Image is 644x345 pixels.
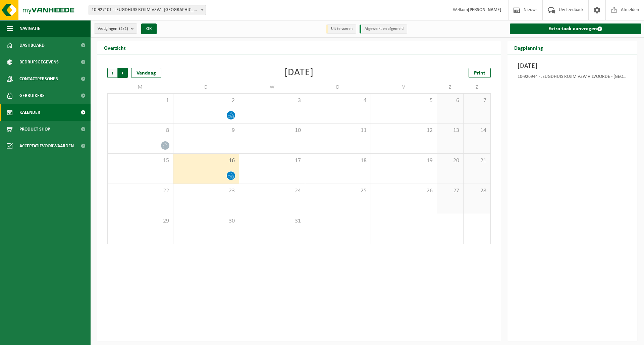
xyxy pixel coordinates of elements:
[374,127,433,134] span: 12
[284,68,314,78] div: [DATE]
[374,187,433,195] span: 26
[440,187,460,195] span: 27
[437,81,464,93] td: Z
[468,7,501,12] strong: [PERSON_NAME]
[440,97,460,104] span: 6
[309,187,368,195] span: 25
[440,157,460,164] span: 20
[326,24,356,34] li: Uit te voeren
[97,41,132,54] h2: Overzicht
[360,24,407,34] li: Afgewerkt en afgemeld
[177,97,236,104] span: 2
[467,97,487,104] span: 7
[177,157,236,164] span: 16
[89,5,206,15] span: 10-927101 - JEUGDHUIS ROJIM VZW - MECHELEN
[94,23,137,34] button: Vestigingen(2/2)
[243,187,302,195] span: 24
[118,68,128,78] span: Volgende
[305,81,371,93] td: D
[309,157,368,164] span: 18
[111,97,170,104] span: 1
[19,70,58,87] span: Contactpersonen
[243,157,302,164] span: 17
[309,97,368,104] span: 4
[440,127,460,134] span: 13
[19,54,59,70] span: Bedrijfsgegevens
[510,23,642,34] a: Extra taak aanvragen
[243,97,302,104] span: 3
[239,81,305,93] td: W
[19,37,45,54] span: Dashboard
[177,217,236,225] span: 30
[177,127,236,134] span: 9
[467,187,487,195] span: 28
[374,157,433,164] span: 19
[19,87,45,104] span: Gebruikers
[107,68,117,78] span: Vorige
[141,23,157,34] button: OK
[518,75,628,81] div: 10-926944 - JEUGDHUIS ROJIM VZW VILVOORDE - [GEOGRAPHIC_DATA]
[19,104,40,121] span: Kalender
[89,5,206,15] span: 10-927101 - JEUGDHUIS ROJIM VZW - MECHELEN
[131,68,161,78] div: Vandaag
[19,121,50,138] span: Product Shop
[19,20,40,37] span: Navigatie
[111,127,170,134] span: 8
[243,217,302,225] span: 31
[518,61,628,71] h3: [DATE]
[464,81,490,93] td: Z
[243,127,302,134] span: 10
[467,157,487,164] span: 21
[371,81,437,93] td: V
[111,217,170,225] span: 29
[469,68,491,78] a: Print
[467,127,487,134] span: 14
[19,138,74,154] span: Acceptatievoorwaarden
[98,24,128,34] span: Vestigingen
[119,27,128,31] count: (2/2)
[111,157,170,164] span: 15
[309,127,368,134] span: 11
[374,97,433,104] span: 5
[177,187,236,195] span: 23
[107,81,173,93] td: M
[507,41,550,54] h2: Dagplanning
[111,187,170,195] span: 22
[173,81,239,93] td: D
[474,70,485,76] span: Print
